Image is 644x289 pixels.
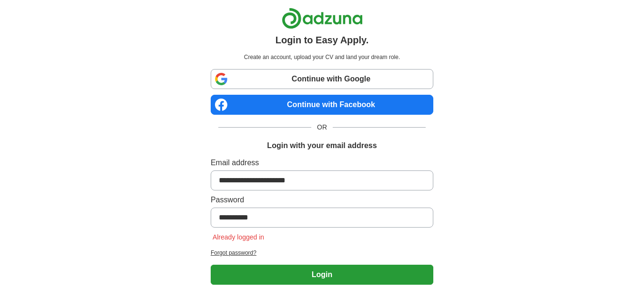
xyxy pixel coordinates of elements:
a: Continue with Facebook [211,95,433,115]
label: Email address [211,157,433,169]
label: Password [211,194,433,206]
p: Create an account, upload your CV and land your dream role. [213,53,431,61]
img: Adzuna logo [282,8,363,29]
a: Continue with Google [211,69,433,89]
span: OR [311,122,333,132]
button: Login [211,265,433,285]
span: Already logged in [211,233,266,241]
a: Forgot password? [211,249,433,257]
h1: Login with your email address [267,140,377,151]
h1: Login to Easy Apply. [276,33,369,47]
